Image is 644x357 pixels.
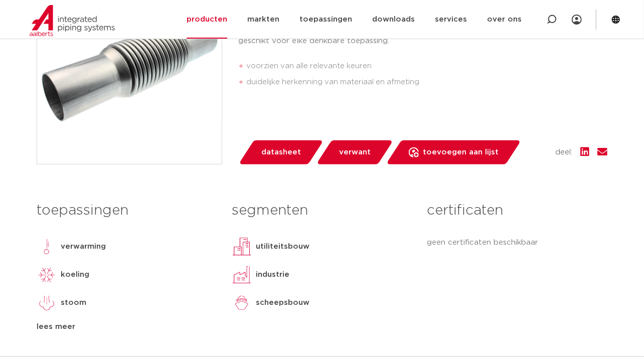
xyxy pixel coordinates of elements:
[256,297,309,309] p: scheepsbouw
[238,140,324,164] a: datasheet
[232,237,252,257] img: utiliteitsbouw
[37,265,57,285] img: koeling
[61,241,106,253] p: verwarming
[339,144,371,160] span: verwant
[423,144,499,160] span: toevoegen aan lijst
[232,201,412,221] h3: segmenten
[37,237,57,257] img: verwarming
[232,265,252,285] img: industrie
[37,201,217,221] h3: toepassingen
[61,269,89,281] p: koeling
[427,237,607,249] p: geen certificaten beschikbaar
[246,58,607,74] li: voorzien van alle relevante keuren
[37,321,217,333] div: lees meer
[572,9,582,31] div: my IPS
[316,140,393,164] a: verwant
[261,144,301,160] span: datasheet
[256,241,309,253] p: utiliteitsbouw
[256,269,289,281] p: industrie
[61,297,86,309] p: stoom
[232,293,252,313] img: scheepsbouw
[427,201,607,221] h3: certificaten
[246,74,607,90] li: duidelijke herkenning van materiaal en afmeting
[37,293,57,313] img: stoom
[555,146,572,158] span: deel:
